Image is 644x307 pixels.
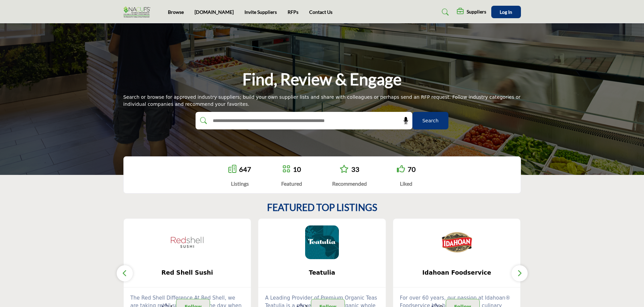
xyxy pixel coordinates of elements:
[123,6,154,18] img: Site Logo
[403,268,510,277] span: Idahoan Foodservice
[268,264,376,282] b: Teatulia
[332,180,367,188] div: Recommended
[258,264,386,282] a: Teatulia
[412,112,448,129] button: Search
[309,9,332,15] a: Contact Us
[268,268,376,277] span: Teatulia
[282,165,290,174] a: Go to Featured
[293,165,301,173] a: 10
[440,225,474,259] img: Idahoan Foodservice
[500,9,512,15] span: Log In
[239,165,251,173] a: 647
[228,180,251,188] div: Listings
[168,9,184,15] a: Browse
[422,117,438,124] span: Search
[134,268,241,277] span: Red Shell Sushi
[288,9,298,15] a: RFPs
[340,165,349,174] a: Go to Recommended
[403,264,510,282] b: Idahoan Foodservice
[397,165,405,173] i: Go to Liked
[305,225,339,259] img: Teatulia
[281,180,302,188] div: Featured
[134,264,241,282] b: Red Shell Sushi
[393,264,521,282] a: Idahoan Foodservice
[435,7,453,18] a: Search
[351,165,359,173] a: 33
[123,94,521,108] div: Search or browse for approved industry suppliers; build your own supplier lists and share with co...
[124,264,251,282] a: Red Shell Sushi
[467,9,486,15] h5: Suppliers
[242,69,402,90] h1: Find, Review & Engage
[397,180,416,188] div: Liked
[491,6,521,18] button: Log In
[457,8,486,16] div: Suppliers
[244,9,277,15] a: Invite Suppliers
[195,9,234,15] a: [DOMAIN_NAME]
[267,202,377,213] h2: FEATURED TOP LISTINGS
[408,165,416,173] a: 70
[170,225,204,259] img: Red Shell Sushi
